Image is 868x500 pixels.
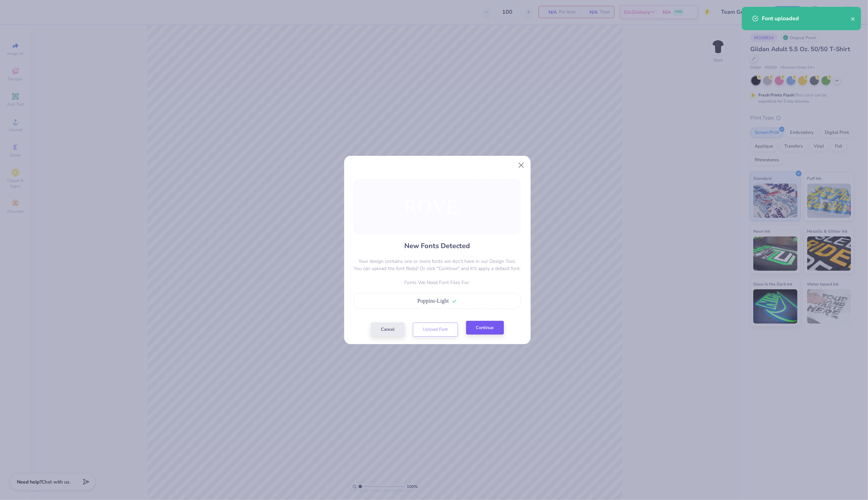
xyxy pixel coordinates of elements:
span: Poppins-Light [417,298,449,304]
div: Font uploaded [762,14,851,23]
button: Close [515,159,528,172]
button: Continue [466,321,504,335]
button: Cancel [371,323,405,337]
button: close [851,14,856,23]
p: Fonts We Need Font Files For: [354,279,521,286]
h4: New Fonts Detected [405,241,470,251]
p: Your design contains one or more fonts we don't have in our Design Tool. You can upload the font ... [354,258,521,272]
